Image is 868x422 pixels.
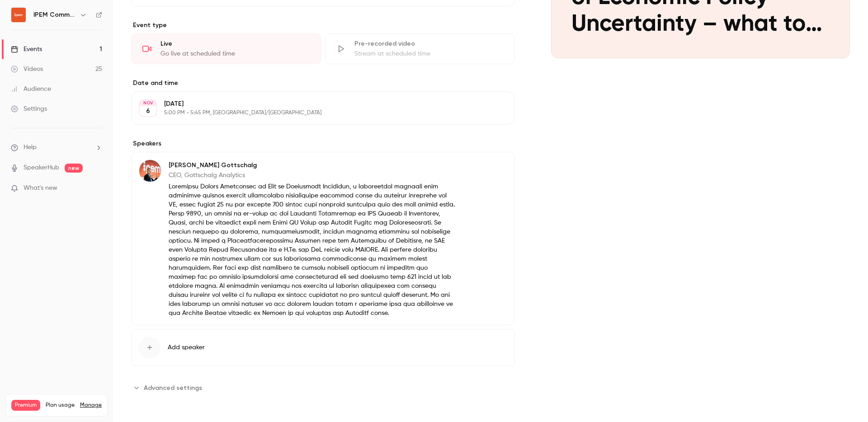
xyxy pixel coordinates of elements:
[354,39,504,48] div: Pre-recorded video
[14,194,141,203] div: Hey,
[46,402,75,409] span: Plan usage
[7,52,174,123] div: user says…
[131,380,515,395] section: Advanced settings
[40,57,166,111] div: Hello, we had agreed with [PERSON_NAME] that our contract included 1 live stream, please can you ...
[14,296,21,303] button: Upload attachment
[164,109,467,117] p: 5:00 PM - 5:45 PM, [GEOGRAPHIC_DATA]/[GEOGRAPHIC_DATA]
[131,152,515,325] div: Oliver Gottschalg[PERSON_NAME] GottschalgCEO, Gottschalg AnalyticsLoremipsu Dolors Ametconsec ad ...
[11,65,43,74] div: Videos
[11,400,40,411] span: Premium
[354,49,504,58] div: Stream at scheduled time
[169,171,456,180] p: CEO, Gottschalg Analytics
[14,129,141,155] div: You will be notified here and by email ( )
[44,5,103,11] h1: [PERSON_NAME]
[168,343,205,352] span: Add speaker
[33,52,174,116] div: Hello, we had agreed with [PERSON_NAME] that our contract included 1 live stream, please can you ...
[24,183,57,193] span: What's new
[44,11,84,20] p: Active 8h ago
[159,4,175,20] div: Close
[140,100,156,106] div: NOV
[39,169,154,178] div: joined the conversation
[28,296,36,303] button: Emoji picker
[131,329,515,366] button: Add speaker
[14,138,127,154] a: [EMAIL_ADDRESS][PERSON_NAME][DOMAIN_NAME]
[39,170,90,177] b: [PERSON_NAME]
[8,277,173,292] textarea: Message…
[131,79,515,88] label: Date and time
[27,169,36,178] img: Profile image for Salim
[43,296,50,303] button: Gif picker
[169,161,456,170] p: [PERSON_NAME] Gottschalg
[65,164,83,173] span: new
[14,203,141,247] div: I will be your main point of contact for this live stream. Would you like to jump on a call to di...
[7,188,174,272] div: Salim says…
[146,107,150,116] p: 6
[7,123,148,161] div: You will be notified here and by email ([EMAIL_ADDRESS][PERSON_NAME][DOMAIN_NAME])
[155,292,170,307] button: Send a message…
[11,143,102,152] li: help-dropdown-opener
[160,39,310,48] div: Live
[11,45,42,54] div: Events
[11,84,51,94] div: Audience
[11,104,47,113] div: Settings
[160,49,310,58] div: Go live at scheduled time
[11,8,26,22] img: IPEM Community
[131,380,208,395] button: Advanced settings
[6,4,23,21] button: go back
[139,160,161,182] img: Oliver Gottschalg
[59,239,130,246] a: [URL][DOMAIN_NAME]
[164,99,467,108] p: [DATE]
[131,139,515,148] label: Speakers
[57,296,65,303] button: Start recording
[144,383,202,393] span: Advanced settings
[7,123,174,168] div: Operator says…
[325,33,515,64] div: Pre-recorded videoStream at scheduled time
[24,163,59,173] a: SpeakerHub
[26,5,40,19] img: Profile image for Salim
[131,21,515,30] p: Event type
[142,4,159,21] button: Home
[33,10,76,19] h6: IPEM Community
[24,143,37,152] span: Help
[14,254,85,260] div: [PERSON_NAME] • [DATE]
[169,182,456,318] p: Loremipsu Dolors Ametconsec ad Elit se Doeiusmodt Incididun, u laboreetdol magnaali enim adminimv...
[91,184,102,192] iframe: Noticeable Trigger
[131,33,321,64] div: LiveGo live at scheduled time
[7,168,174,188] div: Salim says…
[7,188,148,253] div: Hey,I will be your main point of contact for this live stream. Would you like to jump on a call t...
[80,402,102,409] a: Manage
